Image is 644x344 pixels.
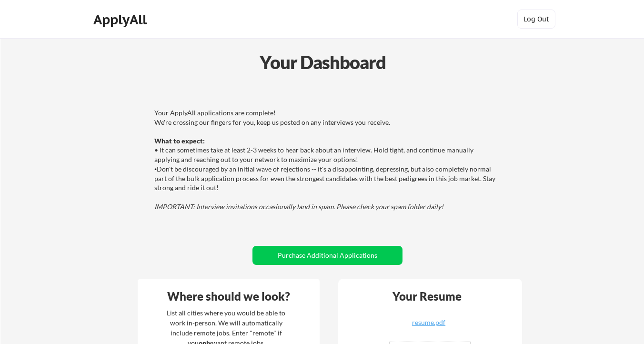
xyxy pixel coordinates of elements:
[154,137,205,145] strong: What to expect:
[154,108,498,211] div: Your ApplyAll applications are complete! We're crossing our fingers for you, keep us posted on an...
[372,319,485,334] a: resume.pdf
[517,10,555,29] button: Log Out
[154,202,443,211] em: IMPORTANT: Interview invitations occasionally land in spam. Please check your spam folder daily!
[1,49,644,76] div: Your Dashboard
[93,11,150,28] div: ApplyAll
[372,319,485,326] div: resume.pdf
[154,166,157,173] font: •
[140,291,317,302] div: Where should we look?
[380,291,474,302] div: Your Resume
[252,246,402,265] button: Purchase Additional Applications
